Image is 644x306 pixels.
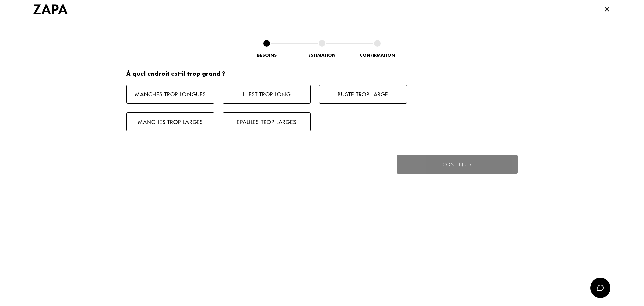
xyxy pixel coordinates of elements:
[223,112,311,131] button: Épaules trop larges
[126,71,225,77] p: À quel endroit est-il trop grand ?
[33,4,68,14] img: Logo Zapa by Tilli
[319,85,407,104] button: Buste trop large
[126,112,214,131] button: Manches trop larges
[344,53,411,57] div: Confirmation
[223,85,311,104] button: Il est trop long
[288,53,356,57] div: Estimation
[126,85,214,104] button: Manches trop longues
[397,155,518,174] button: Continuer
[233,53,300,57] div: Besoins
